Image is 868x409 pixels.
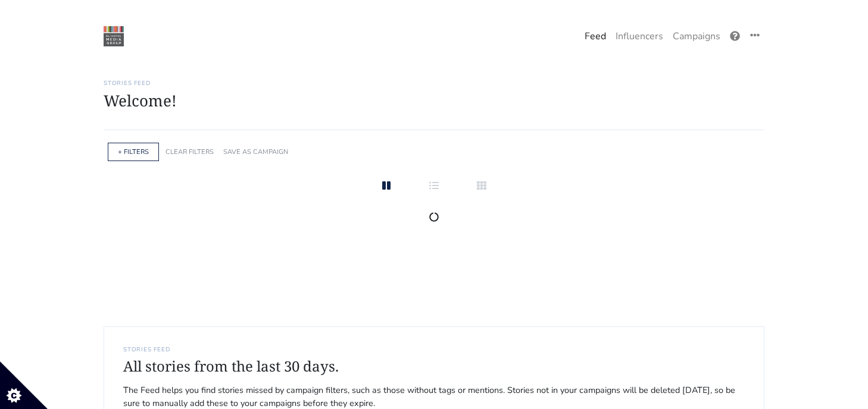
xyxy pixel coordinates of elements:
[123,346,745,353] h6: STORIES FEED
[104,80,764,87] h6: Stories Feed
[611,24,668,48] a: Influencers
[104,92,764,110] h1: Welcome!
[123,358,745,375] h4: All stories from the last 30 days.
[118,147,149,156] a: + FILTERS
[166,147,214,156] a: CLEAR FILTERS
[223,147,288,156] a: SAVE AS CAMPAIGN
[104,26,124,46] img: 22:22:48_1550874168
[668,24,725,48] a: Campaigns
[580,24,611,48] a: Feed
